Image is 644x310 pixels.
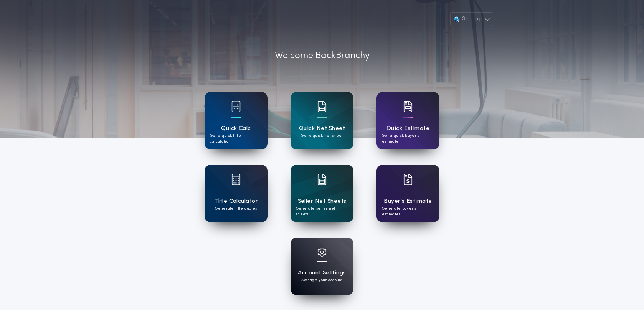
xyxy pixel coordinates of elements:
h1: Quick Net Sheet [299,124,345,133]
img: card icon [231,101,241,112]
h1: Buyer's Estimate [384,197,432,206]
h1: Title Calculator [214,197,258,206]
a: card iconAccount SettingsManage your account [291,238,353,295]
button: Settings [450,12,493,26]
h1: Quick Calc [221,124,251,133]
p: Welcome Back Branchy [275,49,370,63]
img: card icon [317,248,327,257]
p: Generate title quotes [215,206,257,212]
h1: Account Settings [298,269,346,277]
h1: Seller Net Sheets [298,197,347,206]
p: Manage your account [301,277,342,283]
p: Generate seller net sheets [296,206,348,217]
img: card icon [403,101,413,112]
img: user avatar [453,15,461,23]
p: Get a quick buyer's estimate [382,133,434,144]
p: Get a quick net sheet [301,133,343,139]
a: card iconBuyer's EstimateGenerate buyer's estimates [376,165,439,222]
h1: Quick Estimate [386,124,430,133]
img: card icon [317,174,327,185]
a: card iconTitle CalculatorGenerate title quotes [205,165,268,222]
p: Generate buyer's estimates [382,206,434,217]
a: card iconQuick Net SheetGet a quick net sheet [291,92,353,149]
img: card icon [231,174,241,185]
a: card iconQuick EstimateGet a quick buyer's estimate [376,92,439,149]
img: card icon [317,101,327,112]
p: Get a quick title calculation [210,133,262,144]
img: card icon [403,174,413,185]
a: card iconSeller Net SheetsGenerate seller net sheets [291,165,353,222]
a: card iconQuick CalcGet a quick title calculation [205,92,268,149]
